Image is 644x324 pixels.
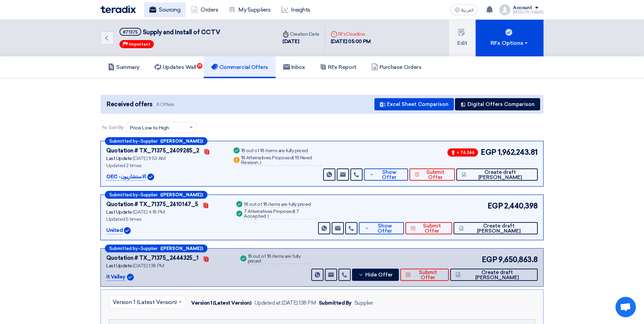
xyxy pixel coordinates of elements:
div: Creation Date [282,31,319,38]
a: Inbox [276,56,313,78]
div: Quotation # TX_71375_2444325_1 [106,254,199,262]
div: RFx Options [491,39,529,47]
div: Updated 2 times [106,162,224,169]
div: Account [513,5,532,11]
img: Verified Account [147,174,154,180]
span: 7 Accepted, [244,209,299,219]
button: Create draft [PERSON_NAME] [450,269,538,281]
a: Purchase Orders [364,56,429,78]
span: العربية [461,8,474,13]
span: + 76,266 [447,148,478,157]
button: Create draft [PERSON_NAME] [456,168,538,181]
span: Create draft [PERSON_NAME] [468,170,532,180]
h5: RFx Report [320,64,356,71]
div: – [105,245,207,252]
div: Updated at [DATE] 1:38 PM [254,299,316,307]
span: Submit Offer [421,170,449,180]
span: Hide Offer [365,272,393,277]
div: – [105,191,207,199]
div: – [105,137,207,145]
span: Last Update [106,209,132,215]
span: [DATE] 9:53 AM [133,156,165,161]
button: Hide Offer [352,269,399,281]
div: Quotation # TX_71375_2409285_2 [106,147,199,155]
div: 18 out of 18 items are fully priced [244,202,311,208]
button: Submit Offer [405,222,452,234]
img: Verified Account [127,274,134,281]
a: Sourcing [144,2,186,17]
span: 1,962,243.81 [498,147,538,158]
div: #71375 [123,30,138,34]
h5: Summary [108,64,140,71]
button: Show Offer [359,222,404,234]
div: Quotation # TX_71375_2410147_5 [106,200,198,209]
div: RFx Deadline [331,31,371,38]
span: Supplier [141,246,158,251]
div: Updated 5 times [106,216,227,223]
span: ( [293,155,294,161]
span: 18 Need Revision, [241,155,312,165]
h5: Supply and Install of CCTV [119,28,220,36]
span: 9,650,863.8 [498,254,538,265]
h5: Inbox [283,64,305,71]
div: Supplier [354,299,373,307]
div: 18 out of 18 items are fully priced [248,254,310,264]
span: Last Update [106,263,132,269]
span: Last Update [106,156,132,161]
a: Insights [276,2,316,17]
div: [DATE] 05:00 PM [331,38,371,46]
button: RFx Options [476,20,544,56]
span: Submitted by [109,246,138,251]
p: OEC -الاستشاريون [106,173,146,181]
span: Create draft [PERSON_NAME] [462,270,532,280]
b: ([PERSON_NAME]) [160,246,203,251]
button: Excel Sheet Comparison [374,98,454,110]
img: profile_test.png [499,4,510,15]
div: Version 1 (Latest Version) [191,299,252,307]
span: Sort By [109,124,124,131]
span: Submit Offer [417,223,447,234]
a: Commercial Offers [204,56,276,78]
span: ( [294,209,295,214]
span: 19 [197,63,202,69]
p: It Valley [106,273,126,281]
h5: Commercial Offers [211,64,268,71]
span: ) [260,160,261,165]
span: Supplier [141,139,158,143]
div: Submitted By [319,299,352,307]
span: Price Low to High [130,124,169,131]
button: Submit Offer [409,168,455,181]
span: 8 Offers [157,101,174,108]
img: Teradix logo [100,5,136,13]
b: ([PERSON_NAME]) [160,193,203,197]
button: Create draft [PERSON_NAME] [454,222,538,234]
span: EGP [482,254,497,265]
span: Show Offer [376,170,403,180]
h5: Updates Wall [154,64,196,71]
button: Show Offer [364,168,408,181]
span: Submitted by [109,139,138,143]
span: EGP [481,147,496,158]
span: Show Offer [371,223,399,234]
h5: Purchase Orders [371,64,422,71]
a: Summary [100,56,147,78]
span: Supplier [141,193,158,197]
span: [DATE] 4:18 PM [133,209,165,215]
span: ) [268,213,269,219]
a: Orders [186,2,223,17]
div: 18 out of 18 items are fully priced [241,148,308,154]
button: Edit [449,20,476,56]
a: My Suppliers [223,2,276,17]
button: Submit Offer [400,269,449,281]
span: Submitted by [109,193,138,197]
button: Digital Offers Comparison [455,98,540,110]
span: Submit Offer [412,270,443,280]
span: EGP [487,200,503,212]
span: 2,440,398 [504,200,538,212]
button: العربية [450,4,478,15]
p: United [106,227,123,235]
div: 18 Alternatives Proposed [241,156,322,166]
div: 7 Alternatives Proposed [244,209,316,219]
span: Important [129,42,150,47]
b: ([PERSON_NAME]) [160,139,203,143]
